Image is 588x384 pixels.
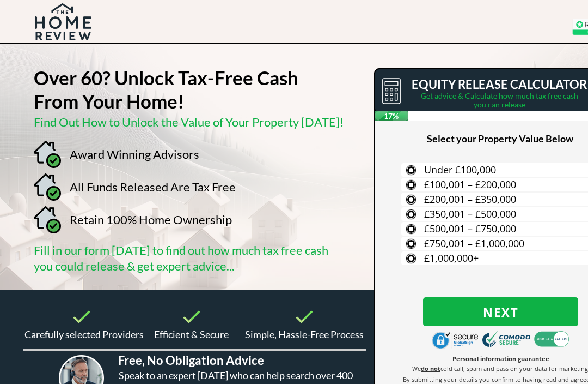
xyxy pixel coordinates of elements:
span: Award Winning Advisors [70,147,199,161]
span: EQUITY RELEASE CALCULATOR [412,77,587,92]
span: Free, No Obligation Advice [118,353,264,368]
span: Efficient & Secure [154,328,229,340]
button: Next [423,297,578,326]
span: Personal information guarantee [452,355,549,363]
span: Get advice & Calculate how much tax free cash you can release [421,91,578,109]
span: £750,001 – £1,000,000 [424,237,524,250]
span: Carefully selected Providers [24,328,144,340]
span: Fill in our form [DATE] to find out how much tax free cash you could release & get expert advice... [34,243,328,273]
span: £200,001 – £350,000 [424,193,516,206]
span: Simple, Hassle-Free Process [245,328,364,340]
span: £1,000,000+ [424,251,479,265]
span: Select your Property Value Below [427,133,573,145]
span: All Funds Released Are Tax Free [70,179,236,194]
span: £500,001 – £750,000 [424,222,516,235]
strong: do not [421,364,440,373]
span: Next [423,305,578,319]
span: £100,001 – £200,000 [424,178,516,191]
span: Retain 100% Home Ownership [70,212,232,227]
span: 17% [375,111,408,121]
span: Find Out How to Unlock the Value of Your Property [DATE]! [34,115,344,129]
strong: Over 60? Unlock Tax-Free Cash From Your Home! [34,66,298,112]
span: £350,001 – £500,000 [424,207,516,220]
span: Under £100,000 [424,163,496,176]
